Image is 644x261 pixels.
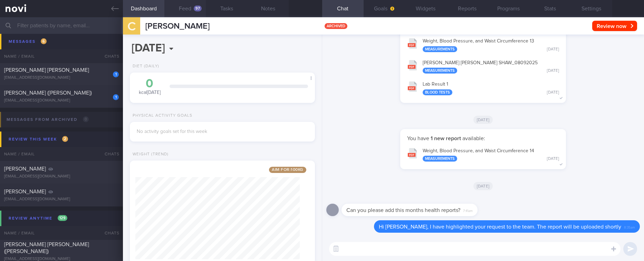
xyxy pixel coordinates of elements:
div: [DATE] [547,90,559,95]
div: Lab Result 1 [423,81,559,95]
div: No activity goals set for this week [137,129,308,135]
div: [EMAIL_ADDRESS][DOMAIN_NAME] [4,197,119,202]
span: [DATE] [473,116,493,124]
button: Weight, Blood Pressure, and Waist Circumference 14 Measurements [DATE] [404,144,563,165]
div: Measurements [423,46,457,52]
span: [PERSON_NAME] [PERSON_NAME] [4,67,89,73]
div: [EMAIL_ADDRESS][DOMAIN_NAME] [4,174,119,179]
span: 129 [58,215,67,221]
div: [EMAIL_ADDRESS][DOMAIN_NAME] [4,98,119,103]
button: [PERSON_NAME] [PERSON_NAME] SHAW_08092025 Measurements [DATE] [404,56,563,77]
span: 2 [62,136,68,142]
div: Weight, Blood Pressure, and Waist Circumference 14 [423,148,559,162]
div: Diet (Daily) [130,64,159,69]
div: Measurements [423,156,457,162]
span: [PERSON_NAME] [4,45,46,50]
span: archived [325,23,347,29]
div: [DATE] [547,47,559,52]
div: kcal [DATE] [137,78,163,96]
div: [PERSON_NAME][EMAIL_ADDRESS][DOMAIN_NAME] [4,52,119,58]
div: Physical Activity Goals [130,113,192,118]
div: 1 [113,71,119,77]
button: Lab Result 1 Blood Tests [DATE] [404,77,563,99]
span: [PERSON_NAME] [4,166,46,172]
div: Messages from Archived [5,115,90,124]
span: [DATE] [473,182,493,190]
div: 1 [113,49,119,55]
span: Can you please add this months health reports? [346,207,460,213]
span: [PERSON_NAME] [145,22,210,30]
div: [PERSON_NAME] [PERSON_NAME] SHAW_ 08092025 [423,60,559,74]
span: 8:35am [624,223,635,230]
strong: 1 new report [429,136,462,141]
div: Blood Tests [423,89,452,95]
p: You have available: [407,135,559,142]
div: [DATE] [547,156,559,162]
button: Weight, Blood Pressure, and Waist Circumference 13 Measurements [DATE] [404,34,563,56]
div: Measurements [423,68,457,74]
div: 0 [137,78,163,90]
span: [PERSON_NAME] [PERSON_NAME] ([PERSON_NAME]) [4,242,89,254]
span: [PERSON_NAME] [4,189,46,194]
div: Chats [95,226,123,240]
div: 97 [194,6,202,11]
div: Review this week [7,135,70,144]
div: [DATE] [547,68,559,74]
button: Review now [592,21,637,31]
div: Weight, Blood Pressure, and Waist Circumference 13 [423,38,559,52]
div: [EMAIL_ADDRESS][DOMAIN_NAME] [4,75,119,80]
span: 7:41am [463,207,473,213]
span: Hi [PERSON_NAME], I have highlighted your request to the team. The report will be uploaded shortly [379,224,621,230]
div: Weight (Trend) [130,152,169,157]
span: 0 [83,116,89,122]
div: Review anytime [7,214,69,223]
span: [PERSON_NAME] ([PERSON_NAME]) [4,90,92,96]
div: 1 [113,94,119,100]
span: Aim for: 100 kg [269,167,306,173]
div: c [119,13,145,40]
div: Chats [95,147,123,161]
